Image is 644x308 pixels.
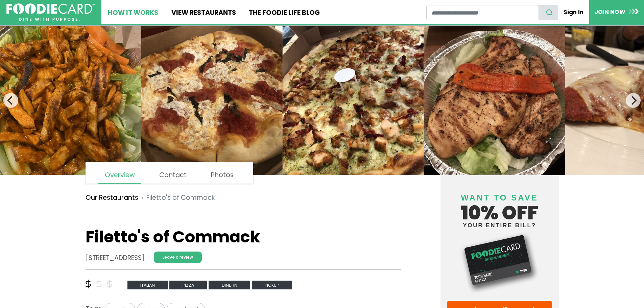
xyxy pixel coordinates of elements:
a: italian [127,280,170,289]
h4: 10% off [447,185,552,228]
button: Previous [3,93,18,108]
a: Our Restaurants [86,193,138,203]
a: pizza [169,280,209,289]
a: Leave a review [154,252,202,263]
li: Filetto's of Commack [138,193,215,203]
input: restaurant search [426,5,539,20]
a: Dine-in [209,280,252,289]
span: Pickup [252,281,292,290]
small: your entire bill? [447,222,552,228]
address: [STREET_ADDRESS] [86,253,144,263]
button: search [539,5,558,20]
span: Dine-in [209,281,250,290]
span: italian [127,281,168,290]
a: Pickup [252,280,292,289]
span: pizza [169,281,207,290]
h1: Filetto's of Commack [86,227,402,247]
nav: page links [86,162,254,184]
button: Next [626,93,641,108]
a: Photos [205,167,240,183]
a: Sign In [558,5,589,20]
a: Overview [98,167,141,184]
a: Contact [153,167,193,183]
img: FoodieCard; Eat, Drink, Save, Donate [6,3,95,21]
nav: breadcrumb [86,188,402,208]
span: Want to save [461,193,538,202]
img: Foodie Card [447,232,552,294]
